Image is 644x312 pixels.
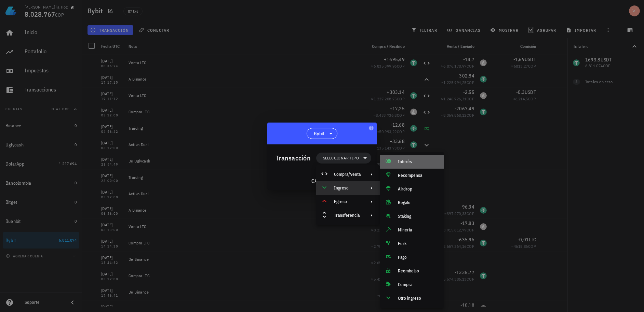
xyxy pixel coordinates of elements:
[311,178,337,184] span: cancelar
[398,186,439,192] div: Airdrop
[398,159,439,165] div: Interés
[316,209,380,222] div: Transferencia
[398,255,439,260] div: Pago
[314,130,324,137] span: Bybit
[398,296,439,301] div: Otro ingreso
[276,153,311,164] div: Transacción
[398,173,439,178] div: Recompensa
[398,227,439,233] div: Minería
[334,185,361,191] div: Ingreso
[398,200,439,205] div: Regalo
[308,175,339,187] button: cancelar
[398,214,439,219] div: Staking
[334,213,361,218] div: Transferencia
[334,172,361,177] div: Compra/Venta
[398,268,439,274] div: Reembolso
[398,241,439,246] div: Fork
[323,155,359,161] span: Seleccionar tipo
[334,199,361,204] div: Egreso
[398,282,439,287] div: Compra
[316,195,380,209] div: Egreso
[316,181,380,195] div: Ingreso
[316,168,380,181] div: Compra/Venta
